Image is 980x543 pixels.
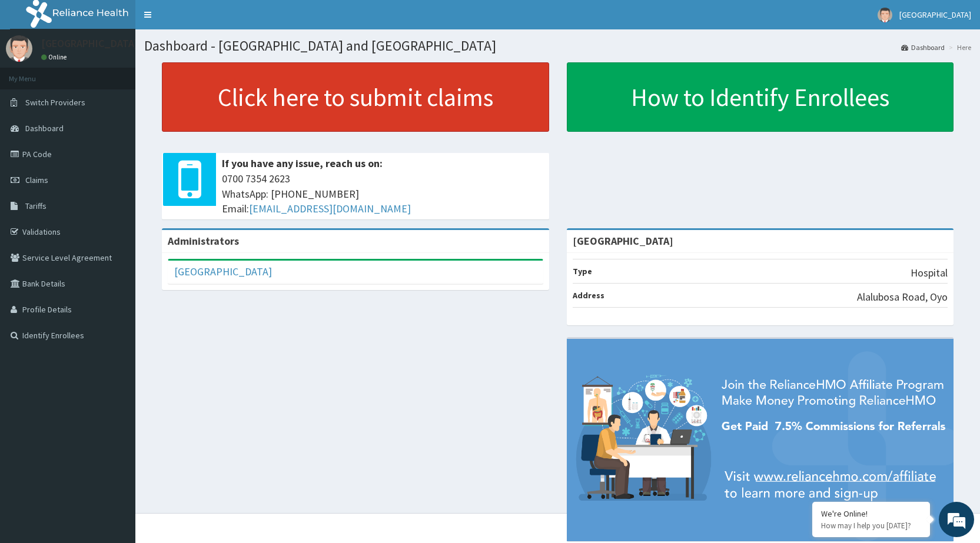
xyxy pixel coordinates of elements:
p: How may I help you today? [821,521,921,531]
span: Tariffs [25,201,46,211]
textarea: Type your message and hit 'Enter' [6,321,224,362]
span: Switch Providers [25,97,85,108]
a: Online [41,53,69,61]
span: Claims [25,175,48,185]
a: How to Identify Enrollees [567,62,954,132]
li: Here [946,42,971,52]
img: d_794563401_company_1708531726252_794563401 [22,59,48,88]
b: Type [573,266,592,277]
div: We're Online! [821,508,921,519]
img: provider-team-banner.png [567,339,954,541]
a: [EMAIL_ADDRESS][DOMAIN_NAME] [249,202,411,215]
b: Address [573,290,604,301]
span: 0700 7354 2623 WhatsApp: [PHONE_NUMBER] Email: [222,171,543,216]
div: Minimize live chat window [193,6,221,34]
a: Click here to submit claims [162,62,549,132]
img: User Image [6,35,32,62]
b: If you have any issue, reach us on: [222,156,383,170]
span: Dashboard [25,123,64,134]
h1: Dashboard - [GEOGRAPHIC_DATA] and [GEOGRAPHIC_DATA] [144,38,971,54]
p: Alalubosa Road, Oyo [857,289,948,305]
img: User Image [878,8,892,22]
p: Hospital [911,265,948,281]
a: Dashboard [901,42,945,52]
span: [GEOGRAPHIC_DATA] [899,9,971,20]
b: Administrators [168,234,239,248]
strong: [GEOGRAPHIC_DATA] [573,234,673,248]
p: [GEOGRAPHIC_DATA] [41,38,138,49]
a: [GEOGRAPHIC_DATA] [174,265,272,278]
div: Chat with us now [61,66,198,81]
span: We're online! [68,148,162,267]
